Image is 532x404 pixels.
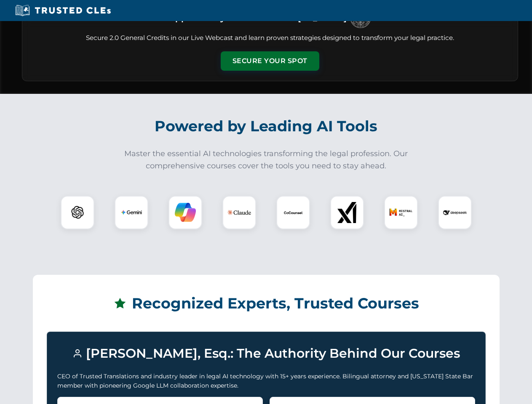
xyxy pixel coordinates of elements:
[13,4,113,17] img: Trusted CLEs
[57,372,475,391] p: CEO of Trusted Translations and industry leader in legal AI technology with 15+ years experience....
[65,200,90,225] img: ChatGPT Logo
[119,148,414,172] p: Master the essential AI technologies transforming the legal profession. Our comprehensive courses...
[57,342,475,365] h3: [PERSON_NAME], Esq.: The Authority Behind Our Courses
[33,112,500,141] h2: Powered by Leading AI Tools
[222,196,256,229] div: Claude
[443,201,467,224] img: DeepSeek Logo
[121,202,142,223] img: Gemini Logo
[175,202,196,223] img: Copilot Logo
[276,196,310,229] div: CoCounsel
[283,202,304,223] img: CoCounsel Logo
[330,196,364,229] div: xAI
[32,33,508,43] p: Secure 2.0 General Credits in our Live Webcast and learn proven strategies designed to transform ...
[221,51,319,71] button: Secure Your Spot
[438,196,472,229] div: DeepSeek
[227,201,251,224] img: Claude Logo
[115,196,148,229] div: Gemini
[389,201,413,224] img: Mistral AI Logo
[47,289,486,318] h2: Recognized Experts, Trusted Courses
[168,196,202,229] div: Copilot
[61,196,94,229] div: ChatGPT
[337,202,358,223] img: xAI Logo
[384,196,418,229] div: Mistral AI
